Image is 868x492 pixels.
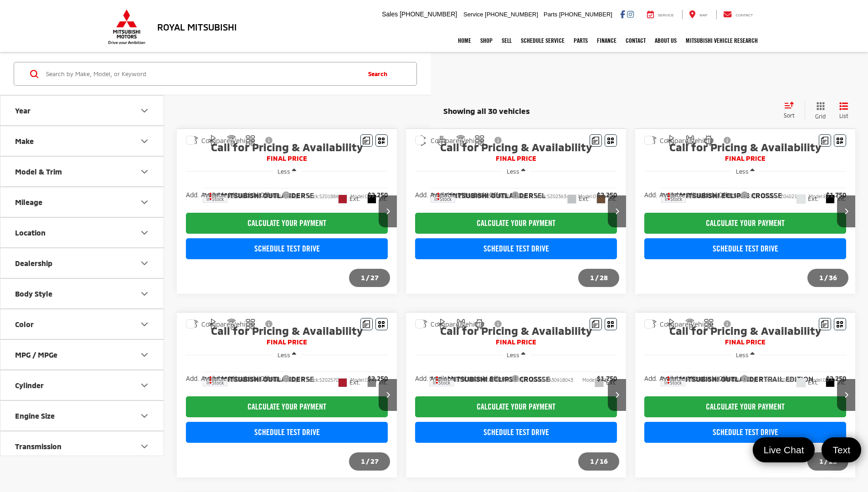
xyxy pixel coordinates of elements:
[476,29,497,52] a: Shop
[436,376,438,383] span: dropdown dots
[15,381,44,389] div: Cylinder
[620,10,625,18] a: Facebook: Click to visit our Facebook page
[361,273,365,282] span: 1
[823,458,829,465] span: /
[753,437,815,462] a: Live Chat
[0,126,164,156] button: MakeMake
[0,340,164,369] button: MPG / MPGeMPG / MPGe
[0,157,164,186] button: Model & TrimModel & Trim
[139,288,150,299] div: Body Style
[0,279,164,308] button: Body StyleBody Style
[627,10,634,18] a: Instagram: Click to visit our Instagram page
[661,371,677,387] button: Actions
[491,131,506,150] button: View Disclaimer
[668,192,670,200] span: dropdown dots
[823,275,829,281] span: /
[139,197,150,208] div: Mileage
[699,13,707,17] span: Map
[15,137,34,145] div: Make
[485,11,538,18] span: [PHONE_NUMBER]
[784,112,795,118] span: Sort
[400,10,457,18] span: [PHONE_NUMBER]
[837,379,855,411] button: Next image
[815,113,826,120] span: Grid
[262,314,277,333] button: View Disclaimer
[0,187,164,217] button: MileageMileage
[203,188,219,204] button: Actions
[720,131,735,150] button: View Disclaimer
[720,314,735,333] button: View Disclaimer
[590,273,594,282] span: 1
[0,309,164,339] button: ColorColor
[594,275,600,281] span: /
[443,106,530,115] span: Showing all 30 vehicles
[668,376,669,383] span: dropdown dots
[822,437,861,462] a: Text
[15,442,62,451] div: Transmission
[681,29,762,52] a: Mitsubishi Vehicle Research
[139,166,150,177] div: Model & Trim
[828,444,855,456] span: Text
[779,102,805,120] button: Select sort value
[650,29,681,52] a: About Us
[139,105,150,116] div: Year
[819,273,823,282] span: 1
[544,11,557,18] span: Parts
[379,379,397,411] button: Next image
[491,314,506,333] button: View Disclaimer
[682,10,714,19] a: Map
[569,29,592,52] a: Parts: Opens in a new tab
[139,258,150,269] div: Dealership
[361,457,365,465] span: 1
[15,228,46,237] div: Location
[0,248,164,278] button: DealershipDealership
[382,10,398,18] span: Sales
[45,63,360,85] input: Search by Make, Model, or Keyword
[839,112,848,120] span: List
[621,29,650,52] a: Contact
[516,29,569,52] a: Schedule Service: Opens in a new tab
[590,457,594,465] span: 1
[186,136,255,145] label: Compare Vehicle
[370,457,379,465] span: 27
[139,380,150,391] div: Cylinder
[15,106,31,115] div: Year
[640,10,681,19] a: Service
[819,457,823,465] span: 1
[0,218,164,247] button: LocationLocation
[139,410,150,421] div: Engine Size
[592,29,621,52] a: Finance
[759,444,809,456] span: Live Chat
[431,188,447,204] button: Actions
[15,198,42,206] div: Mileage
[203,371,219,387] button: Actions
[15,167,62,176] div: Model & Trim
[600,457,608,465] span: 16
[210,376,211,383] span: dropdown dots
[370,273,379,282] span: 27
[139,136,150,147] div: Make
[608,195,626,227] button: Next image
[661,188,677,204] button: Actions
[139,349,150,360] div: MPG / MPGe
[0,431,164,461] button: TransmissionTransmission
[15,289,52,298] div: Body Style
[139,227,150,238] div: Location
[832,102,855,120] button: List View
[186,319,255,328] label: Compare Vehicle
[262,131,277,150] button: View Disclaimer
[157,22,237,32] h3: Royal Mitsubishi
[559,11,612,18] span: [PHONE_NUMBER]
[360,62,401,85] button: Search
[0,401,164,430] button: Engine SizeEngine Size
[210,192,211,200] span: dropdown dots
[608,379,626,411] button: Next image
[497,29,516,52] a: Sell
[453,29,476,52] a: Home
[644,136,713,145] label: Compare Vehicle
[106,9,147,45] img: Mitsubishi
[0,370,164,400] button: CylinderCylinder
[0,96,164,125] button: YearYear
[415,136,484,145] label: Compare Vehicle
